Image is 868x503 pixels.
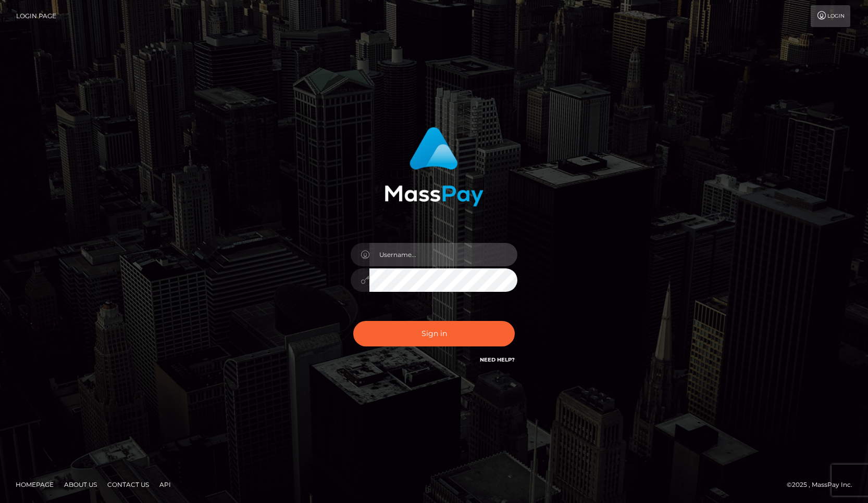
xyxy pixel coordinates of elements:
[103,476,153,493] a: Contact Us
[787,479,860,491] div: © 2025 , MassPay Inc.
[155,476,175,493] a: API
[11,476,58,493] a: Homepage
[480,356,515,363] a: Need Help?
[811,5,850,27] a: Login
[353,321,515,346] button: Sign in
[16,5,56,27] a: Login Page
[385,127,483,207] img: MassPay Login
[369,243,517,266] input: Username...
[60,476,101,493] a: About Us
